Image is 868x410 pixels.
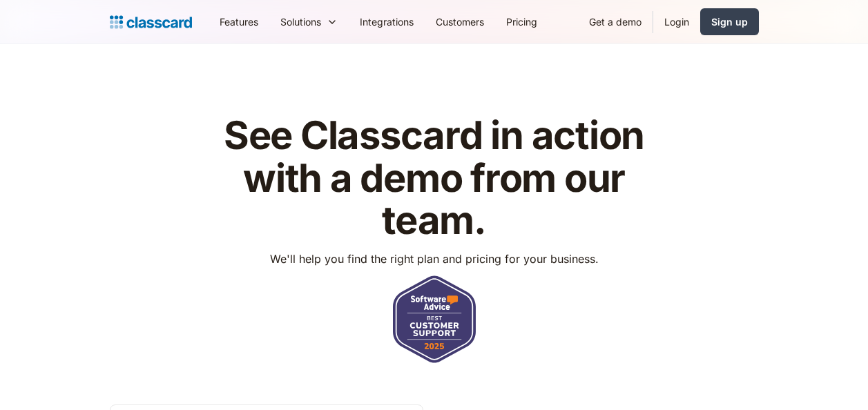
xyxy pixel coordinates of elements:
div: Sign up [711,14,748,29]
a: Integrations [349,6,425,37]
a: Login [653,6,700,37]
a: home [110,12,192,32]
a: Features [209,6,269,37]
a: Get a demo [578,6,653,37]
a: Sign up [700,8,759,35]
strong: See Classcard in action with a demo from our team. [224,112,644,244]
a: Pricing [495,6,548,37]
p: We'll help you find the right plan and pricing for your business. [270,251,599,267]
div: Solutions [280,14,321,29]
div: Solutions [269,6,349,37]
a: Customers [425,6,495,37]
